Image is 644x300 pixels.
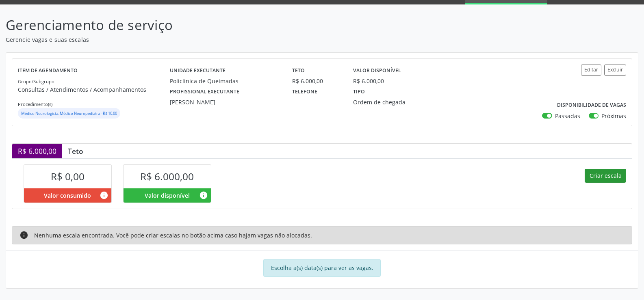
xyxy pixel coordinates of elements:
p: Gerenciamento de serviço [6,15,449,35]
div: Ordem de chegada [353,98,433,106]
div: -- [292,98,342,106]
p: Gerencie vagas e suas escalas [6,35,449,44]
label: Passadas [555,112,580,120]
label: Telefone [292,85,317,98]
div: R$ 6.000,00 [292,77,342,85]
div: Escolha a(s) data(s) para ver as vagas. [263,259,381,277]
label: Profissional executante [170,85,239,98]
small: Médico Neurologista, Médico Neuropediatra - R$ 10,00 [21,111,117,116]
div: R$ 6.000,00 [12,144,62,158]
div: Teto [62,147,89,155]
span: Valor disponível [145,191,190,200]
div: Nenhuma escala encontrada. Você pode criar escalas no botão acima caso hajam vagas não alocadas. [12,226,632,244]
i: info [20,231,28,240]
span: R$ 0,00 [51,170,85,183]
label: Tipo [353,85,365,98]
label: Próximas [601,112,626,120]
p: Consultas / Atendimentos / Acompanhamentos [18,85,170,94]
label: Teto [292,65,305,77]
button: Excluir [604,65,626,76]
button: Criar escala [585,169,626,183]
label: Item de agendamento [18,65,78,77]
span: R$ 6.000,00 [140,170,194,183]
label: Disponibilidade de vagas [557,99,626,112]
small: Procedimento(s) [18,101,52,107]
div: [PERSON_NAME] [170,98,280,106]
i: Valor consumido por agendamentos feitos para este serviço [100,191,108,200]
div: Policlinica de Queimadas [170,77,280,85]
button: Editar [581,65,601,76]
small: Grupo/Subgrupo [18,78,54,84]
span: Valor consumido [44,191,91,200]
label: Unidade executante [170,65,226,77]
div: R$ 6.000,00 [353,77,384,85]
label: Valor disponível [353,65,401,77]
i: Valor disponível para agendamentos feitos para este serviço [199,191,208,200]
